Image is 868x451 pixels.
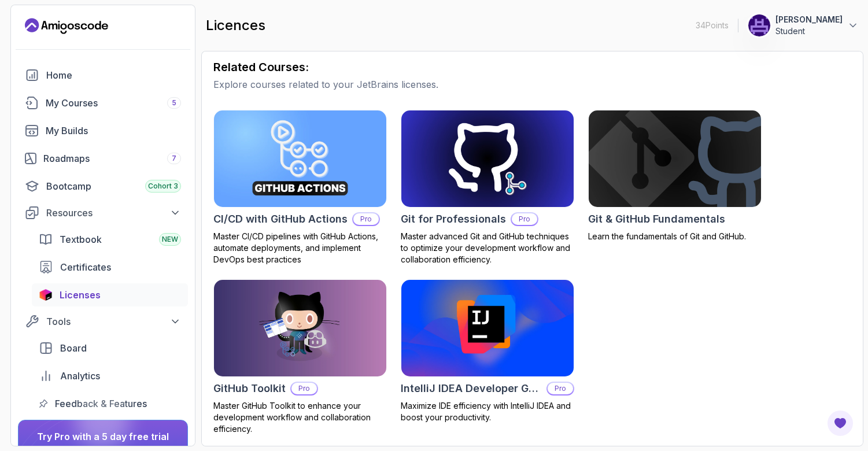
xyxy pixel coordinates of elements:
div: Bootcamp [46,179,181,193]
a: Landing page [25,17,108,35]
img: jetbrains icon [39,289,53,301]
img: Git for Professionals card [401,110,574,207]
div: My Courses [46,96,181,110]
span: Textbook [60,232,102,246]
p: [PERSON_NAME] [775,14,843,25]
div: Tools [46,315,181,328]
div: Resources [46,206,181,220]
a: builds [18,119,188,142]
p: Learn the fundamentals of Git and GitHub. [588,231,762,242]
a: home [18,64,188,87]
h2: Git for Professionals [401,211,506,227]
h2: CI/CD with GitHub Actions [213,211,348,227]
p: Explore courses related to your JetBrains licenses. [213,77,851,91]
img: user profile image [748,14,770,36]
button: user profile image[PERSON_NAME]Student [748,14,859,37]
a: Git & GitHub Fundamentals cardGit & GitHub FundamentalsLearn the fundamentals of Git and GitHub. [588,110,762,242]
a: IntelliJ IDEA Developer Guide cardIntelliJ IDEA Developer GuideProMaximize IDE efficiency with In... [401,279,574,423]
a: licenses [32,283,188,306]
span: 7 [172,154,176,163]
span: Feedback & Features [55,397,147,411]
p: Master CI/CD pipelines with GitHub Actions, automate deployments, and implement DevOps best pract... [213,231,387,265]
span: NEW [162,235,178,244]
img: Git & GitHub Fundamentals card [589,110,761,207]
span: Analytics [60,369,100,383]
a: bootcamp [18,175,188,198]
div: Home [46,68,181,82]
a: roadmaps [18,147,188,170]
a: certificates [32,256,188,279]
h2: licences [206,16,265,35]
img: IntelliJ IDEA Developer Guide card [401,280,574,376]
h3: Related Courses: [213,59,851,75]
h2: IntelliJ IDEA Developer Guide [401,380,542,397]
p: Pro [291,383,317,394]
div: Roadmaps [43,151,181,165]
span: 5 [172,98,176,108]
p: Pro [548,383,573,394]
h2: Git & GitHub Fundamentals [588,211,725,227]
img: CI/CD with GitHub Actions card [214,110,386,207]
a: textbook [32,228,188,251]
a: CI/CD with GitHub Actions cardCI/CD with GitHub ActionsProMaster CI/CD pipelines with GitHub Acti... [213,110,387,265]
span: Board [60,341,87,355]
div: My Builds [46,124,181,138]
span: Licenses [60,288,101,302]
button: Resources [18,202,188,223]
a: GitHub Toolkit cardGitHub ToolkitProMaster GitHub Toolkit to enhance your development workflow an... [213,279,387,435]
a: courses [18,91,188,114]
img: GitHub Toolkit card [214,280,386,376]
p: Maximize IDE efficiency with IntelliJ IDEA and boost your productivity. [401,400,574,423]
span: Cohort 3 [148,182,178,191]
span: Certificates [60,260,111,274]
p: Pro [353,213,379,225]
a: analytics [32,364,188,387]
h2: GitHub Toolkit [213,380,286,397]
a: board [32,337,188,360]
p: Master GitHub Toolkit to enhance your development workflow and collaboration efficiency. [213,400,387,435]
p: 34 Points [696,20,729,31]
p: Student [775,25,843,37]
p: Master advanced Git and GitHub techniques to optimize your development workflow and collaboration... [401,231,574,265]
button: Open Feedback Button [826,409,854,437]
p: Pro [512,213,537,225]
a: Git for Professionals cardGit for ProfessionalsProMaster advanced Git and GitHub techniques to op... [401,110,574,265]
button: Tools [18,311,188,332]
a: feedback [32,392,188,415]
